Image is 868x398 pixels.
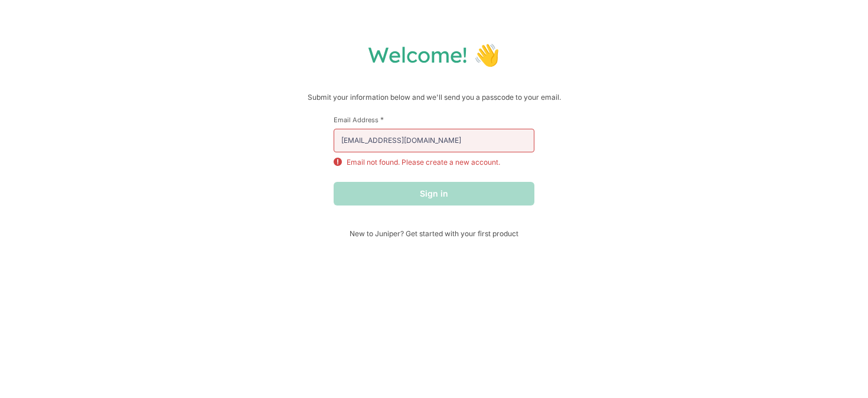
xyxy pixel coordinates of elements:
p: Submit your information below and we'll send you a passcode to your email. [12,92,856,103]
input: email@example.com [334,129,534,152]
span: New to Juniper? Get started with your first product [334,229,534,238]
span: This field is required. [380,115,384,124]
h1: Welcome! 👋 [12,41,856,68]
p: Email not found. Please create a new account. [347,157,500,168]
label: Email Address [334,115,534,124]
